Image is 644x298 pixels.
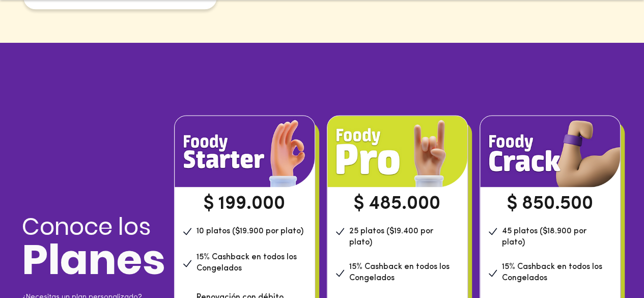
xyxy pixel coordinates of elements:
span: 25 platos ($19.400 por plato) [349,227,433,247]
span: 15% Cashback en todos los Congelados [197,253,297,273]
iframe: Messagebird Livechat Widget [585,239,634,288]
img: foody-member-starter-plan.png [327,116,467,187]
span: Planes [22,230,165,289]
span: 45 platos ($18.900 por plato) [502,227,586,247]
span: 15% Cashback en todos los Congelados [502,263,602,282]
span: $ 850.500 [507,195,593,213]
img: foody-member-starter-plan.png [480,116,620,187]
img: foody-member-starter-plan.png [175,116,315,187]
span: 15% Cashback en todos los Congelados [349,263,450,282]
span: $ 485.000 [353,195,440,213]
span: 10 platos ($19.900 por plato) [197,227,303,235]
span: Conoce los [22,210,151,243]
span: $ 199.000 [203,195,285,213]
